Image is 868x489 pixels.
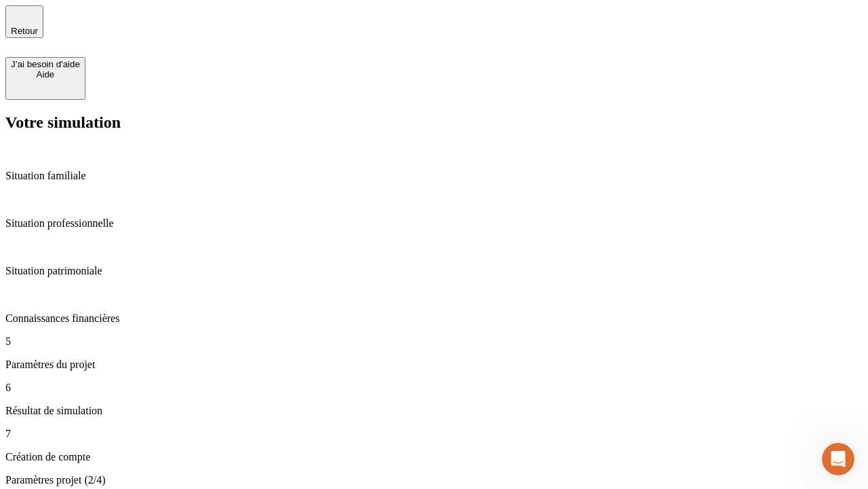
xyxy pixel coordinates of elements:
p: Connaissances financières [5,312,863,325]
iframe: Intercom live chat [822,443,854,475]
button: J’ai besoin d'aideAide [5,57,85,100]
p: Situation patrimoniale [5,265,863,277]
p: Création de compte [5,451,863,463]
p: Paramètres du projet [5,359,863,371]
p: Résultat de simulation [5,405,863,417]
p: 6 [5,382,863,394]
p: Situation professionnelle [5,217,863,230]
button: Retour [5,5,43,38]
p: 7 [5,428,863,440]
h2: Votre simulation [5,113,863,132]
p: Situation familiale [5,170,863,182]
p: Paramètres projet (2/4) [5,474,863,486]
p: 5 [5,336,863,348]
div: J’ai besoin d'aide [11,59,80,69]
div: Aide [11,69,80,79]
span: Retour [11,26,38,36]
